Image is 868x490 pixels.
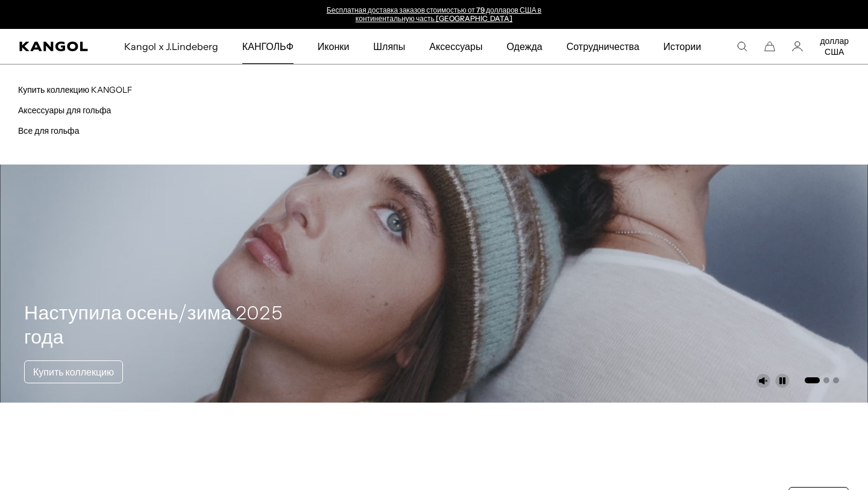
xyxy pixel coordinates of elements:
[833,377,839,383] button: Перейти к слайду 3
[18,84,132,95] a: Купить коллекцию KANGOLF
[124,40,218,52] font: Kangol x J.Lindeberg
[18,125,79,136] a: Все для гольфа
[756,374,770,388] button: Включить звук
[33,366,114,378] font: Купить коллекцию
[230,29,306,64] a: КАНГОЛЬФ
[555,29,652,64] a: Сотрудничества
[24,360,123,383] a: Купить коллекцию
[506,40,542,52] font: Одежда
[494,29,554,64] a: Одежда
[429,40,482,52] font: Аксессуары
[804,375,839,385] ul: Выберите слайд для показа
[310,6,558,23] div: Объявление
[417,29,494,64] a: Аксессуары
[306,29,362,64] a: Иконки
[737,41,747,52] summary: Искать здесь
[567,40,640,52] font: Сотрудничества
[652,29,714,64] a: Истории
[820,36,849,57] button: доллар США
[764,41,775,52] button: Корзина
[24,304,283,348] font: Наступила осень/зима 2025 года
[805,377,820,383] button: Перейти к слайду 1
[318,40,350,52] font: Иконки
[19,42,89,51] a: Кангол
[310,6,558,23] slideshow-component: Панель объявлений
[327,5,541,23] a: Бесплатная доставка заказов стоимостью от 79 долларов США в континентальную часть [GEOGRAPHIC_DATA]
[775,374,790,388] button: Пауза
[792,41,803,52] a: Счет
[664,40,702,52] font: Истории
[310,6,558,23] div: 1 из 2
[242,40,294,52] font: КАНГОЛЬФ
[18,105,111,116] a: Аксессуары для гольфа
[112,29,230,64] a: Kangol x J.Lindeberg
[361,29,417,64] a: Шляпы
[823,377,829,383] button: Перейти к слайду 2
[373,40,405,52] font: Шляпы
